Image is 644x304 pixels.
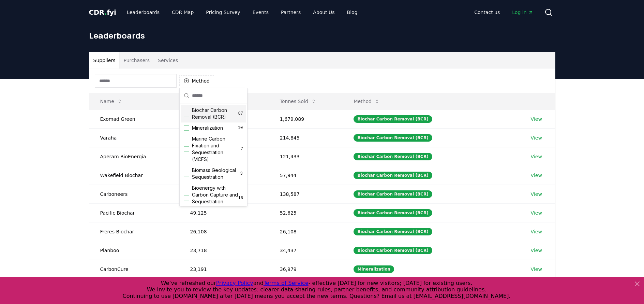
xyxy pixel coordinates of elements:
[269,185,343,203] td: 138,587
[531,209,542,216] a: View
[200,6,245,18] a: Pricing Survey
[274,95,322,108] button: Tonnes Sold
[348,95,385,108] button: Method
[308,6,340,18] a: About Us
[192,107,238,120] span: Biochar Carbon Removal (BCR)
[179,260,269,278] td: 23,191
[531,228,542,235] a: View
[531,172,542,179] a: View
[119,52,154,69] button: Purchasers
[179,75,214,86] button: Method
[247,6,274,18] a: Events
[121,6,363,18] nav: Main
[269,166,343,185] td: 57,944
[354,190,432,198] div: Biochar Carbon Removal (BCR)
[104,8,107,16] span: .
[179,241,269,260] td: 23,718
[269,203,343,222] td: 52,625
[507,6,539,18] a: Log in
[354,247,432,254] div: Biochar Carbon Removal (BCR)
[89,52,120,69] button: Suppliers
[531,247,542,254] a: View
[269,260,343,278] td: 36,979
[89,203,179,222] td: Pacific Biochar
[354,265,394,273] div: Mineralization
[531,266,542,273] a: View
[192,167,240,180] span: Biomass Geological Sequestration
[89,185,179,203] td: Carboneers
[166,6,199,18] a: CDR Map
[89,260,179,278] td: CarbonCure
[192,125,223,131] span: Mineralization
[192,135,241,163] span: Marine Carbon Fixation and Sequestration (MCFS)
[238,196,243,201] span: 16
[89,166,179,185] td: Wakefield Biochar
[240,171,243,176] span: 3
[154,52,182,69] button: Services
[89,110,179,128] td: Exomad Green
[512,9,533,16] span: Log in
[179,203,269,222] td: 49,125
[469,6,539,18] nav: Main
[342,6,363,18] a: Blog
[241,146,243,152] span: 7
[121,6,165,18] a: Leaderboards
[269,110,343,128] td: 1,679,089
[531,134,542,141] a: View
[354,153,432,160] div: Biochar Carbon Removal (BCR)
[89,241,179,260] td: Planboo
[469,6,505,18] a: Contact us
[269,222,343,241] td: 26,108
[89,128,179,147] td: Varaha
[269,128,343,147] td: 214,845
[531,116,542,122] a: View
[95,95,128,108] button: Name
[354,172,432,179] div: Biochar Carbon Removal (BCR)
[89,147,179,166] td: Aperam BioEnergia
[275,6,306,18] a: Partners
[179,222,269,241] td: 26,108
[89,30,555,41] h1: Leaderboards
[89,8,116,17] a: CDR.fyi
[531,191,542,198] a: View
[89,222,179,241] td: Freres Biochar
[354,115,432,123] div: Biochar Carbon Removal (BCR)
[354,134,432,142] div: Biochar Carbon Removal (BCR)
[269,147,343,166] td: 121,433
[192,185,238,212] span: Bioenergy with Carbon Capture and Sequestration (BECCS)
[354,209,432,217] div: Biochar Carbon Removal (BCR)
[269,241,343,260] td: 34,437
[238,125,243,131] span: 10
[238,111,243,116] span: 87
[89,8,116,16] span: CDR fyi
[354,228,432,235] div: Biochar Carbon Removal (BCR)
[531,153,542,160] a: View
